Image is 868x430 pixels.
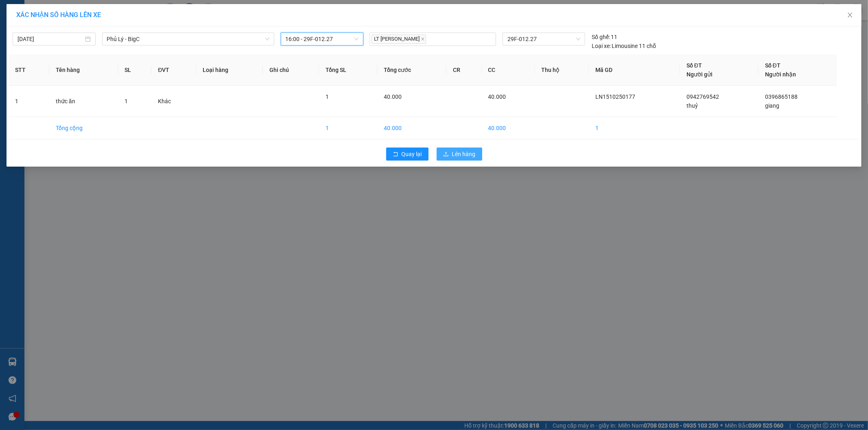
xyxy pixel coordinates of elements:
span: Số ghế: [592,33,610,41]
span: 40.000 [488,93,506,100]
th: ĐVT [151,54,196,86]
span: upload [443,151,449,158]
th: STT [9,54,49,86]
td: 1 [589,117,680,139]
span: Lên hàng [452,150,476,159]
span: close [421,37,425,41]
td: 40.000 [482,117,535,139]
button: Close [839,4,861,27]
th: Tên hàng [49,54,118,86]
span: Quay lại [402,150,422,159]
th: Ghi chú [263,54,319,86]
span: 29F-012.27 [507,33,580,45]
th: Loại hàng [197,54,263,86]
span: close [847,12,853,18]
button: rollbackQuay lại [386,148,429,161]
td: thức ăn [49,86,118,117]
td: 1 [9,86,49,117]
th: Tổng cước [377,54,447,86]
td: Khác [151,86,196,117]
td: 1 [319,117,377,139]
th: CC [482,54,535,86]
span: Loại xe: [592,41,611,50]
td: Tổng cộng [49,117,118,139]
span: Số ĐT [687,62,702,69]
td: 40.000 [377,117,447,139]
span: 0942769542 [687,93,719,100]
span: thuỷ [687,102,698,109]
span: 1 [125,98,128,104]
span: 16:00 - 29F-012.27 [286,33,359,45]
span: Phủ Lý - BigC [107,33,269,45]
span: LT [PERSON_NAME] [372,35,426,44]
span: rollback [393,151,398,158]
span: Người nhận [765,71,796,78]
th: Thu hộ [535,54,589,86]
th: CR [446,54,481,86]
input: 15/10/2025 [17,35,83,43]
span: Người gửi [687,71,713,78]
div: 11 [592,33,618,41]
th: SL [118,54,152,86]
div: Limousine 11 chỗ [592,41,656,50]
span: 1 [326,93,329,100]
th: Mã GD [589,54,680,86]
span: Số ĐT [765,62,781,69]
span: down [265,37,270,41]
span: 0396865188 [765,93,798,100]
span: giang [765,102,779,109]
button: uploadLên hàng [437,148,482,161]
span: 40.000 [384,93,402,100]
span: LN1510250177 [595,93,635,100]
th: Tổng SL [319,54,377,86]
span: XÁC NHẬN SỐ HÀNG LÊN XE [16,11,101,19]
